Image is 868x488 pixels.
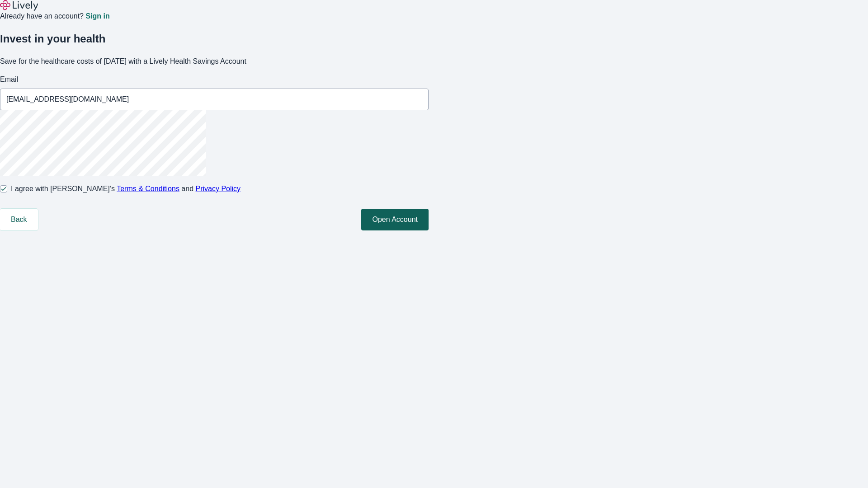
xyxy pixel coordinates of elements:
[11,183,241,194] span: I agree with [PERSON_NAME]’s and
[361,209,429,230] button: Open Account
[117,185,179,192] a: Terms & Conditions
[196,185,241,192] a: Privacy Policy
[85,13,109,20] a: Sign in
